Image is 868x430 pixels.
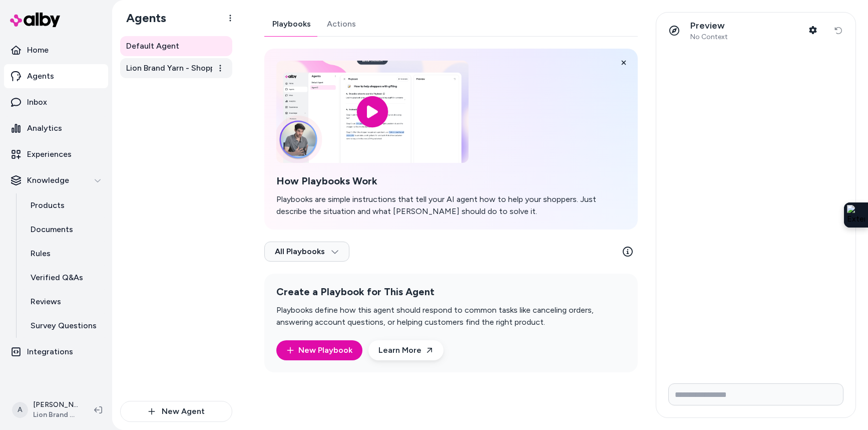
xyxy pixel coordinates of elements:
[319,12,364,36] a: Actions
[27,44,49,56] p: Home
[4,168,108,192] button: Knowledge
[276,175,626,187] h2: How Playbooks Work
[276,193,626,218] p: Playbooks are simple instructions that tell your AI agent how to help your shoppers. Just describ...
[33,400,78,410] p: [PERSON_NAME]
[276,340,362,360] button: New Playbook
[21,266,108,290] a: Verified Q&As
[31,199,65,211] p: Products
[126,40,179,52] span: Default Agent
[120,36,232,56] a: Default Agent
[27,148,72,160] p: Experiences
[31,296,61,308] p: Reviews
[4,38,108,62] a: Home
[27,174,69,186] p: Knowledge
[4,142,108,166] a: Experiences
[264,12,319,36] a: Playbooks
[668,383,843,405] input: Write your prompt here
[690,33,728,42] span: No Context
[31,272,83,284] p: Verified Q&As
[264,242,349,262] button: All Playbooks
[27,122,62,134] p: Analytics
[12,402,28,418] span: A
[276,286,626,298] h2: Create a Playbook for This Agent
[4,64,108,88] a: Agents
[690,20,728,32] p: Preview
[118,11,166,26] h1: Agents
[10,13,60,27] img: alby Logo
[120,58,232,78] a: Lion Brand Yarn - Shopper Assistant
[31,320,97,332] p: Survey Questions
[368,340,444,360] a: Learn More
[275,247,339,257] span: All Playbooks
[126,62,228,74] span: Lion Brand Yarn - Shopper Assistant
[4,116,108,140] a: Analytics
[120,401,232,422] button: New Agent
[286,344,352,356] a: New Playbook
[33,410,78,420] span: Lion Brand Yarn
[31,224,73,236] p: Documents
[31,248,51,260] p: Rules
[21,193,108,218] a: Products
[21,314,108,338] a: Survey Questions
[27,96,47,108] p: Inbox
[27,70,54,82] p: Agents
[4,90,108,114] a: Inbox
[21,242,108,266] a: Rules
[4,340,108,364] a: Integrations
[21,218,108,242] a: Documents
[847,205,865,225] img: Extension Icon
[276,304,626,328] p: Playbooks define how this agent should respond to common tasks like canceling orders, answering a...
[27,346,73,358] p: Integrations
[21,290,108,314] a: Reviews
[6,394,86,426] button: A[PERSON_NAME]Lion Brand Yarn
